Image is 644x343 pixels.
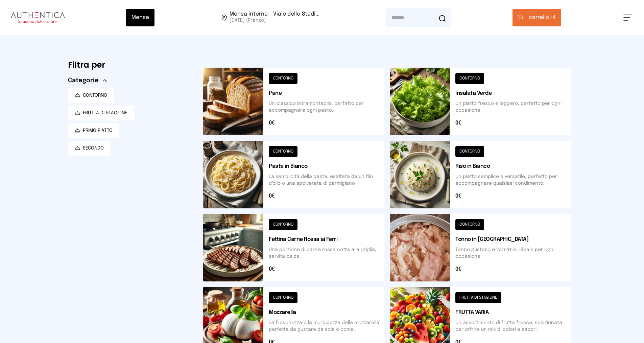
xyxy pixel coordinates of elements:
h6: Filtra per [68,60,192,70]
span: PRIMO PIATTO [83,127,113,134]
span: Categorie [68,76,99,85]
button: Mensa [126,9,154,26]
button: PRIMO PIATTO [68,123,119,138]
span: [DATE] (Pranzo) [230,17,319,24]
button: FRUTTA DI STAGIONE [68,106,134,120]
span: Viale dello Stadio, 77, 05100 Terni TR, Italia [230,12,319,24]
button: SECONDO [68,141,111,156]
span: 4 [529,14,556,22]
span: FRUTTA DI STAGIONE [83,110,127,116]
span: carrello • [529,14,553,22]
span: SECONDO [83,145,104,152]
span: CONTORNO [83,92,107,99]
button: carrello •4 [512,9,561,26]
button: CONTORNO [68,88,114,103]
button: Categorie [68,76,107,85]
img: logo.8f33a47.png [11,12,65,23]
